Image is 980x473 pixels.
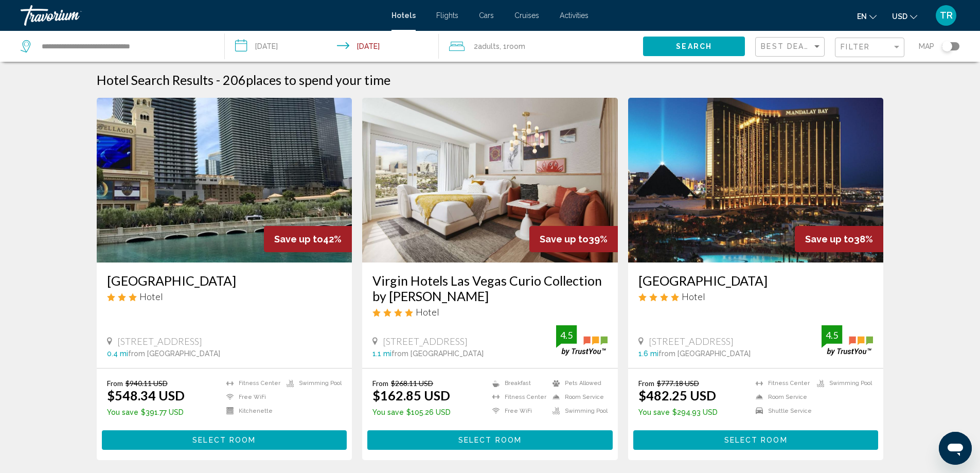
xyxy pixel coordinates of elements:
li: Swimming Pool [281,379,342,388]
img: Hotel image [628,98,884,262]
span: Filter [841,43,870,51]
p: $294.93 USD [638,408,718,416]
span: Hotel [139,291,163,302]
button: User Menu [933,5,959,26]
div: 4 star Hotel [638,291,874,302]
img: Hotel image [362,98,618,262]
span: 1.6 mi [638,349,658,358]
button: Toggle map [934,42,959,51]
li: Swimming Pool [812,379,873,388]
span: [STREET_ADDRESS] [383,336,468,347]
span: Select Room [458,436,522,445]
span: From [372,379,388,388]
ins: $548.34 USD [107,388,185,403]
span: from [GEOGRAPHIC_DATA] [128,349,220,358]
span: en [857,12,867,21]
mat-select: Sort by [761,43,822,51]
button: Travelers: 2 adults, 0 children [439,31,643,62]
span: TR [940,10,953,21]
a: Virgin Hotels Las Vegas Curio Collection by [PERSON_NAME] [372,273,608,304]
li: Free WiFi [487,407,547,415]
span: Adults [478,42,500,50]
p: $105.26 USD [372,408,451,416]
div: 42% [264,226,352,252]
img: trustyou-badge.svg [822,325,873,356]
span: , 1 [500,39,525,54]
span: From [638,379,654,388]
span: Search [676,43,712,51]
span: Room [507,42,525,50]
span: 0.4 mi [107,349,128,358]
a: Activities [560,11,589,20]
a: Travorium [21,5,381,26]
ins: $162.85 USD [372,388,450,403]
a: Cruises [514,11,539,20]
li: Fitness Center [221,379,281,388]
button: Select Room [102,430,347,449]
div: 3 star Hotel [107,291,342,302]
span: Save up to [274,234,323,244]
div: 39% [529,226,618,252]
h2: 206 [223,72,390,87]
div: 4.5 [556,329,577,341]
span: Save up to [540,234,589,244]
del: $268.11 USD [391,379,433,388]
li: Shuttle Service [751,407,812,415]
a: [GEOGRAPHIC_DATA] [638,273,874,288]
a: Flights [436,11,458,20]
span: Select Room [192,436,256,445]
button: Search [643,37,745,56]
del: $940.11 USD [126,379,168,388]
li: Free WiFi [221,393,281,401]
span: Hotel [416,306,439,318]
span: From [107,379,123,388]
button: Select Room [633,430,879,449]
li: Breakfast [487,379,547,388]
img: trustyou-badge.svg [556,325,608,356]
span: - [216,72,220,87]
div: 38% [795,226,883,252]
span: You save [638,408,670,416]
span: USD [892,12,907,21]
span: 1.1 mi [372,349,391,358]
li: Kitchenette [221,407,281,415]
span: places to spend your time [246,72,390,87]
span: You save [107,408,138,416]
iframe: Button to launch messaging window [939,432,972,465]
span: 2 [474,39,500,54]
img: Hotel image [97,98,352,262]
button: Change currency [892,9,917,24]
span: Best Deals [761,42,815,50]
h1: Hotel Search Results [97,72,213,87]
span: Hotel [682,291,705,302]
span: [STREET_ADDRESS] [649,336,734,347]
a: Select Room [633,433,879,444]
a: Cars [479,11,494,20]
a: Hotels [391,11,416,20]
del: $777.18 USD [657,379,699,388]
ins: $482.25 USD [638,388,716,403]
span: [STREET_ADDRESS] [117,336,202,347]
span: from [GEOGRAPHIC_DATA] [391,349,484,358]
span: Select Room [724,436,788,445]
div: 4.5 [822,329,842,341]
span: from [GEOGRAPHIC_DATA] [658,349,751,358]
button: Select Room [367,430,613,449]
li: Room Service [547,393,608,401]
a: [GEOGRAPHIC_DATA] [107,273,342,288]
p: $391.77 USD [107,408,185,416]
span: You save [372,408,404,416]
a: Select Room [367,433,613,444]
li: Swimming Pool [547,407,608,415]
